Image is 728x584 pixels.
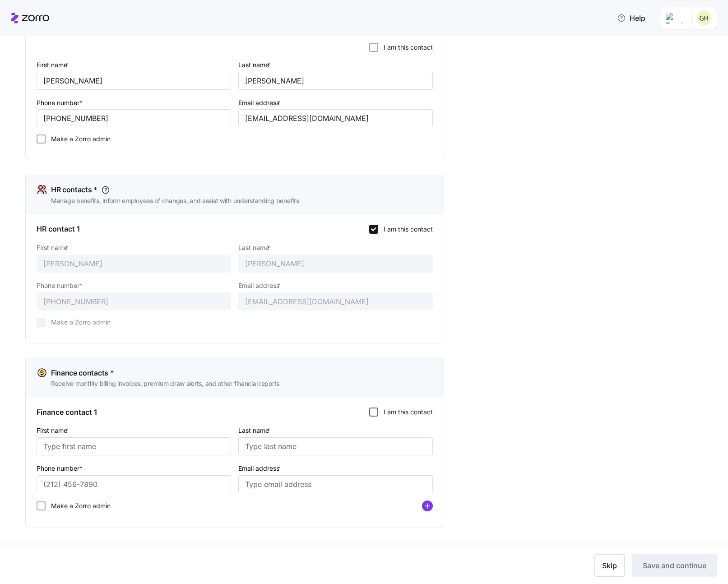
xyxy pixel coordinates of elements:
input: Type first name [37,437,231,455]
span: Receive monthly billing invoices, premium draw alerts, and other financial reports [51,379,279,388]
input: Type last name [238,255,433,273]
button: Help [610,9,653,27]
svg: add icon [422,501,433,511]
input: Type email address [238,292,433,311]
label: Email address [238,98,283,108]
label: Make a Zorro admin [46,318,111,327]
span: Save and continue [643,560,706,571]
label: First name [37,243,70,253]
label: Last name [238,426,272,436]
label: First name [37,60,70,70]
input: Type first name [37,72,231,90]
label: Phone number* [37,98,83,108]
input: Type last name [238,437,433,455]
input: Type last name [238,72,433,90]
label: Phone number* [37,463,83,473]
label: Last name [238,243,272,253]
span: Finance contacts * [51,367,114,379]
label: Last name [238,60,272,70]
label: Phone number* [37,281,83,291]
input: Type first name [37,255,231,273]
label: Email address [238,281,283,291]
img: 407f5436f9fb79d4e03226116db599ab [697,11,711,25]
input: (212) 456-7890 [37,109,231,127]
img: Employer logo [666,13,684,23]
label: I am this contact [378,225,433,234]
button: Save and continue [632,554,717,577]
button: Skip [594,554,625,577]
span: Skip [602,560,617,571]
label: First name [37,426,70,436]
label: Make a Zorro admin [46,134,111,144]
label: I am this contact [378,43,433,52]
span: Finance contact 1 [37,407,97,418]
input: (212) 456-7890 [37,292,231,311]
span: Help [617,13,645,23]
label: I am this contact [378,408,433,417]
input: Type email address [238,475,433,493]
input: (212) 456-7890 [37,475,231,493]
span: HR contact 1 [37,223,80,235]
input: Type email address [238,109,433,127]
span: Manage benefits, inform employees of changes, and assist with understanding benefits [51,196,299,205]
label: Email address [238,463,283,473]
label: Make a Zorro admin [46,501,111,510]
span: HR contacts * [51,184,97,195]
